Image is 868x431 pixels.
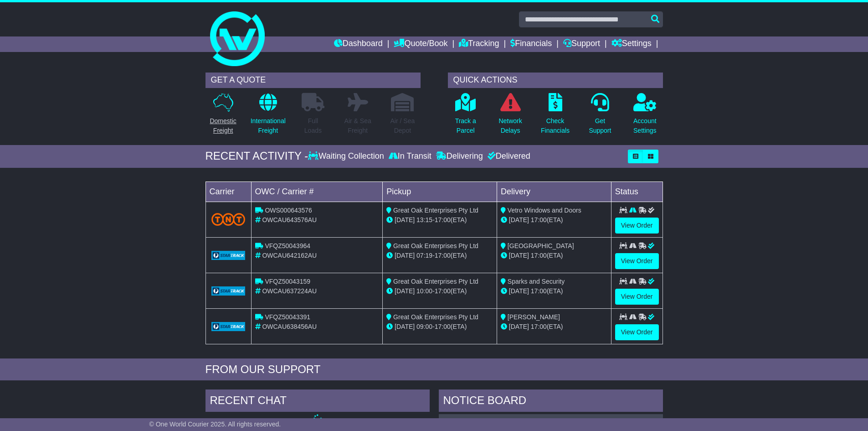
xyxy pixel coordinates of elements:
[501,215,607,225] div: (ETA)
[383,182,497,202] td: Pickup
[393,207,478,214] span: Great Oak Enterprises Pty Ltd
[501,251,607,260] div: (ETA)
[386,151,434,161] div: In Transit
[334,36,383,52] a: Dashboard
[540,93,570,140] a: CheckFinancials
[211,322,246,331] img: GetCarrierServiceLogo
[501,322,607,332] div: (ETA)
[149,421,281,428] span: © One World Courier 2025. All rights reserved.
[509,287,529,295] span: [DATE]
[508,242,574,249] span: [GEOGRAPHIC_DATA]
[262,216,317,223] span: OWCAU643576AU
[209,93,236,140] a: DomesticFreight
[211,286,246,296] img: GetCarrierServiceLogo
[531,287,547,295] span: 17:00
[633,93,657,140] a: AccountSettings
[395,252,415,259] span: [DATE]
[205,389,430,414] div: RECENT CHAT
[265,313,310,321] span: VFQZ50043391
[531,216,547,223] span: 17:00
[435,287,451,295] span: 17:00
[251,116,286,135] p: International Freight
[205,73,421,88] div: GET A QUOTE
[386,286,493,296] div: - (ETA)
[265,242,310,249] span: VFQZ50043964
[439,389,663,414] div: NOTICE BOARD
[435,323,451,330] span: 17:00
[615,324,659,340] a: View Order
[510,36,552,52] a: Financials
[393,313,478,321] span: Great Oak Enterprises Pty Ltd
[386,322,493,332] div: - (ETA)
[265,278,310,285] span: VFQZ50043159
[395,323,415,330] span: [DATE]
[541,116,570,135] p: Check Financials
[416,323,432,330] span: 09:00
[395,287,415,295] span: [DATE]
[448,73,663,88] div: QUICK ACTIONS
[588,93,611,140] a: GetSupport
[435,252,451,259] span: 17:00
[508,278,565,285] span: Sparks and Security
[390,116,415,135] p: Air / Sea Depot
[611,36,652,52] a: Settings
[455,116,476,135] p: Track a Parcel
[508,207,581,214] span: Vetro Windows and Doors
[250,93,286,140] a: InternationalFreight
[395,216,415,223] span: [DATE]
[589,116,611,135] p: Get Support
[393,278,478,285] span: Great Oak Enterprises Pty Ltd
[262,252,317,259] span: OWCAU642162AU
[416,252,432,259] span: 07:19
[386,215,493,225] div: - (ETA)
[210,116,236,135] p: Domestic Freight
[262,287,317,295] span: OWCAU637224AU
[211,251,246,260] img: GetCarrierServiceLogo
[485,151,530,161] div: Delivered
[611,182,663,202] td: Status
[459,36,499,52] a: Tracking
[509,252,529,259] span: [DATE]
[205,363,663,376] div: FROM OUR SUPPORT
[251,182,383,202] td: OWC / Carrier #
[633,116,657,135] p: Account Settings
[563,36,600,52] a: Support
[205,150,308,163] div: RECENT ACTIVITY -
[531,252,547,259] span: 17:00
[498,93,522,140] a: NetworkDelays
[497,182,611,202] td: Delivery
[308,151,386,161] div: Waiting Collection
[386,251,493,260] div: - (ETA)
[205,182,251,202] td: Carrier
[498,116,522,135] p: Network Delays
[509,216,529,223] span: [DATE]
[531,323,547,330] span: 17:00
[262,323,317,330] span: OWCAU638456AU
[615,253,659,269] a: View Order
[501,286,607,296] div: (ETA)
[455,93,477,140] a: Track aParcel
[434,151,485,161] div: Delivering
[394,36,447,52] a: Quote/Book
[615,218,659,234] a: View Order
[416,287,432,295] span: 10:00
[302,116,324,135] p: Full Loads
[509,323,529,330] span: [DATE]
[508,313,560,321] span: [PERSON_NAME]
[344,116,371,135] p: Air & Sea Freight
[211,213,246,225] img: TNT_Domestic.png
[416,216,432,223] span: 13:15
[435,216,451,223] span: 17:00
[615,289,659,305] a: View Order
[393,242,478,249] span: Great Oak Enterprises Pty Ltd
[265,207,312,214] span: OWS000643576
